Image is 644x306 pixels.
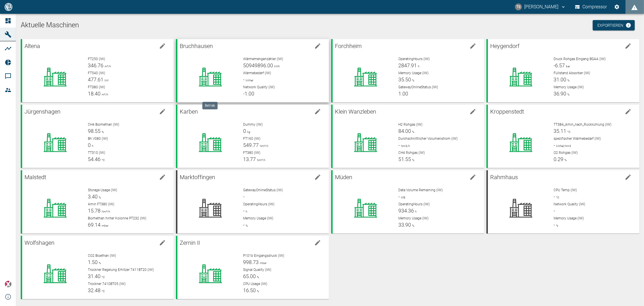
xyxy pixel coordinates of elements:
[21,236,174,299] a: Wolfshagenedit machineCO2 Bioethan (IW)1.50%Trockner Regelung Erhitzer 7411BT20 (IW)31.40°CTrockn...
[411,79,414,82] span: %
[312,171,323,183] button: edit machine
[514,2,567,12] button: timo.streitbuerger@arcanum-energy.de
[414,210,417,213] span: h
[554,208,555,214] span: -
[331,170,484,234] a: Müdenedit machineData Volume Remaining (IW)-MBOperatingHours (IW)934.36hMemory Usage (IW)33.90%
[555,144,571,148] span: kWhel/Nm3
[554,71,590,75] span: Füllstand Absorber (IW)
[243,156,256,162] span: 13.77
[554,142,555,148] span: -
[273,65,280,68] span: kWh
[567,130,571,133] span: °C
[243,273,256,279] span: 65.00
[612,2,622,12] button: Einstellungen
[554,62,565,68] span: -6.57
[88,222,101,228] span: 69.14
[98,261,101,265] span: %
[88,85,105,89] span: FT380 (IW)
[245,79,253,82] span: kWhel
[554,123,612,127] span: TT384_Amin_nach_Rückkühlung (IW)
[331,39,484,102] a: Forchheimedit machineOperatingHours (IW)2847.91hMemory Usage (IW)35.50%GatewayOnlineStatus (IW)1.00
[88,151,105,155] span: TT310 (IW)
[243,151,261,155] span: FT380 (IW)
[88,287,101,293] span: 32.48
[88,91,101,97] span: 18.40
[399,91,408,97] span: 1.00
[180,174,215,181] span: Marktoffingen
[24,174,46,181] span: Malstedt
[243,76,245,83] span: -
[180,239,200,246] span: Zernin II
[515,3,522,10] div: TS
[246,130,251,133] span: kg
[88,137,108,141] span: Bh V080 (IW)
[259,261,267,265] span: mbar
[411,130,414,133] span: %
[399,156,411,162] span: 51.55
[574,2,608,12] button: Compressor
[88,202,115,206] span: Amin FT380 (IW)
[243,128,246,134] span: 0
[243,123,263,127] span: Dummy (IW)
[312,106,323,117] button: edit machine
[21,39,174,102] a: Altenaedit machineFT250 (IW)346.76m³/hFT540 (IW)477.61kWFT380 (IW)18.40m³/h
[157,237,168,248] button: edit machine
[243,282,268,286] span: CPU Usage (IW)
[243,254,285,258] span: P101b Eingangsdruck (IW)
[245,224,248,227] span: %
[399,194,400,200] span: -
[400,196,406,199] span: MB
[312,40,323,52] button: edit machine
[88,156,101,162] span: 54.46
[88,76,104,83] span: 477.61
[88,208,101,214] span: 15.78
[490,108,524,115] span: Kroppenstedt
[555,224,558,227] span: %
[554,222,555,228] span: -
[176,236,329,299] a: Zernin IIedit machineP101b Eingangsdruck (IW)998.73mbarSignal Quality (IW)65.00%CPU Usage (IW)16.50%
[88,259,98,265] span: 1.50
[88,62,104,68] span: 346.76
[399,151,425,155] span: CH4 Rohgas (IW)
[554,151,578,155] span: O2 Rohgas (IW)
[626,22,631,28] svg: Jetzt mit HF Export
[256,158,266,162] span: Nm³/h
[243,259,259,265] span: 998.73
[243,188,283,192] span: GatewayOnlineStatus (IW)
[24,108,60,115] span: Jürgenshagen
[243,222,245,228] span: -
[399,85,438,89] span: GatewayOnlineStatus (IW)
[243,208,245,214] span: -
[593,20,635,31] a: Exportieren
[554,194,555,200] span: -
[490,174,518,181] span: Rahmhaus
[101,158,105,162] span: °C
[399,188,443,192] span: Data Volume Remaining (IW)
[554,91,567,97] span: 36.90
[486,39,639,102] a: Heygendorfedit machineDruck Rohgas Eingang BGAA (IW)-6.57barFüllstand Absorber (IW)31.00%Memory U...
[555,196,560,199] span: °C
[399,222,411,228] span: 33.90
[88,273,101,279] span: 31.40
[180,43,213,49] span: Bruchhausen
[554,76,567,83] span: 31.00
[101,276,105,279] span: °C
[176,105,329,168] a: Karbenedit machineDummy (IW)0kgFT160 (IW)549.77Nm³/hFT380 (IW)13.77Nm³/h
[243,268,272,272] span: Signal Quality (IW)
[243,142,259,148] span: 549.77
[176,39,329,102] a: Bruchhausenedit machineWärmemengenzähler (IW)50949896.00kWhWärmebedarf (IW)-kWhelNetwork Quality ...
[399,137,458,141] span: Durchschnittlicher Volumenstrom (IW)
[400,144,410,148] span: Nm3/h
[91,144,94,148] span: h
[243,137,261,141] span: FT160 (IW)
[88,128,101,134] span: 98.55
[554,188,577,192] span: CPU Temp (IW)
[104,79,109,82] span: kW
[88,188,118,192] span: Storage Usage (IW)
[399,216,429,220] span: Memory Usage (IW)
[554,156,564,162] span: 0.29
[399,57,430,61] span: OperatingHours (IW)
[554,128,567,134] span: 35.11
[259,144,268,148] span: Nm³/h
[101,290,105,293] span: °C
